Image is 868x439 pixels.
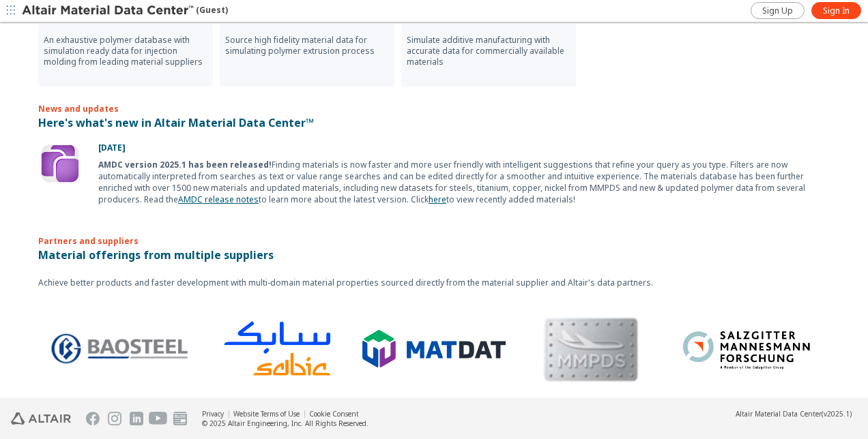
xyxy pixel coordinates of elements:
[202,419,368,428] div: © 2025 Altair Engineering, Inc. All Rights Reserved.
[676,322,820,376] img: Logo - Salzgitter
[202,409,224,419] a: Privacy
[38,213,830,247] p: Partners and suppliers
[811,2,861,19] a: Sign In
[519,300,663,398] img: MMPDS Logo
[22,4,196,18] img: Altair Material Data Center
[429,194,446,205] a: here
[44,35,207,67] p: An exhaustive polymer database with simulation ready data for injection molding from leading mate...
[751,2,805,19] a: Sign Up
[38,247,830,263] p: Material offerings from multiple suppliers
[38,277,830,288] p: Achieve better products and faster development with multi-domain material properties sourced dire...
[98,142,830,153] p: [DATE]
[98,159,830,205] div: Finding materials is now faster and more user friendly with intelligent suggestions that refine y...
[407,35,570,67] p: Simulate additive manufacturing with accurate data for commercially available materials
[38,103,830,115] p: News and updates
[98,159,272,170] b: AMDC version 2025.1 has been released!
[22,4,228,18] div: (Guest)
[736,409,822,419] span: Altair Material Data Center
[225,35,389,57] p: Source high fidelity material data for simulating polymer extrusion process
[233,409,300,419] a: Website Terms of Use
[205,303,349,394] img: Logo - Sabic
[38,115,830,131] p: Here's what's new in Altair Material Data Center™
[762,5,793,16] span: Sign Up
[178,194,259,205] a: AMDC release notes
[823,5,850,16] span: Sign In
[48,332,192,365] img: Logo - BaoSteel
[309,409,359,419] a: Cookie Consent
[11,412,71,425] img: Altair Engineering
[38,142,82,185] img: Update Icon Software
[362,330,506,367] img: Logo - MatDat
[736,409,852,419] div: (v2025.1)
